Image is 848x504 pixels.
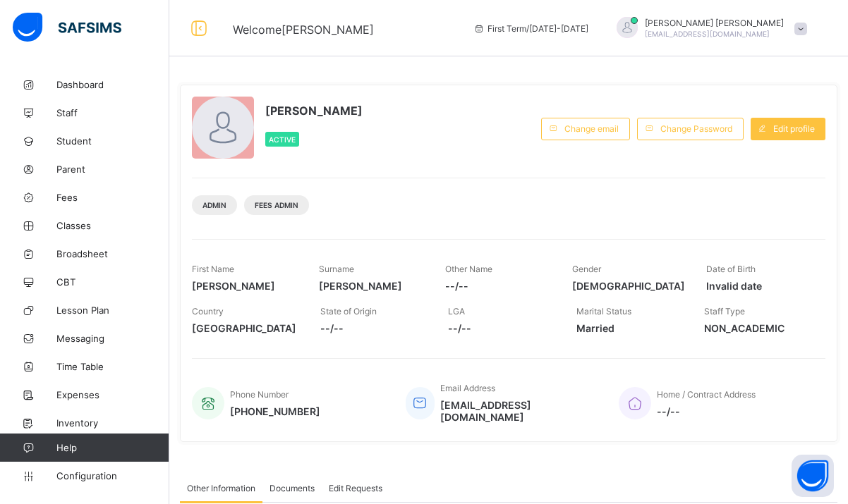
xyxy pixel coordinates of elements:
[440,399,598,423] span: [EMAIL_ADDRESS][DOMAIN_NAME]
[448,322,555,334] span: --/--
[230,389,289,400] span: Phone Number
[56,107,169,118] span: Staff
[657,405,756,417] span: --/--
[56,79,169,90] span: Dashboard
[320,306,377,316] span: State of Origin
[56,305,169,316] span: Lesson Plan
[706,264,756,274] span: Date of Birth
[773,123,815,134] span: Edit profile
[192,322,299,334] span: [GEOGRAPHIC_DATA]
[265,104,363,118] span: [PERSON_NAME]
[56,361,169,372] span: Time Table
[329,483,382,493] span: Edit Requests
[448,306,465,316] span: LGA
[320,322,428,334] span: --/--
[269,135,296,144] span: Active
[704,306,745,316] span: Staff Type
[192,280,298,292] span: [PERSON_NAME]
[660,123,732,134] span: Change Password
[645,30,770,38] span: [EMAIL_ADDRESS][DOMAIN_NAME]
[319,264,354,274] span: Surname
[56,135,169,147] span: Student
[56,220,169,231] span: Classes
[187,483,255,493] span: Other Information
[657,389,756,400] span: Home / Contract Address
[255,201,298,209] span: Fees Admin
[792,455,834,497] button: Open asap
[576,322,684,334] span: Married
[56,442,169,453] span: Help
[440,383,495,393] span: Email Address
[56,333,169,344] span: Messaging
[704,322,811,334] span: NON_ACADEMIC
[230,405,320,417] span: [PHONE_NUMBER]
[13,13,121,42] img: safsims
[56,192,169,203] span: Fees
[56,389,169,400] span: Expenses
[645,18,784,28] span: [PERSON_NAME] [PERSON_NAME]
[56,276,169,288] span: CBT
[706,280,812,292] span: Invalid date
[56,470,169,481] span: Configuration
[602,17,814,40] div: SIMRAN SHARMA
[445,280,551,292] span: --/--
[202,201,226,209] span: Admin
[269,483,315,493] span: Documents
[319,280,425,292] span: [PERSON_NAME]
[192,264,234,274] span: First Name
[576,306,631,316] span: Marital Status
[572,280,685,292] span: [DEMOGRAPHIC_DATA]
[564,123,619,134] span: Change email
[473,23,588,34] span: session/term information
[56,417,169,429] span: Inventory
[233,23,374,37] span: Welcome [PERSON_NAME]
[572,264,601,274] span: Gender
[56,164,169,175] span: Parent
[56,248,169,259] span: Broadsheet
[192,306,224,316] span: Country
[445,264,492,274] span: Other Name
